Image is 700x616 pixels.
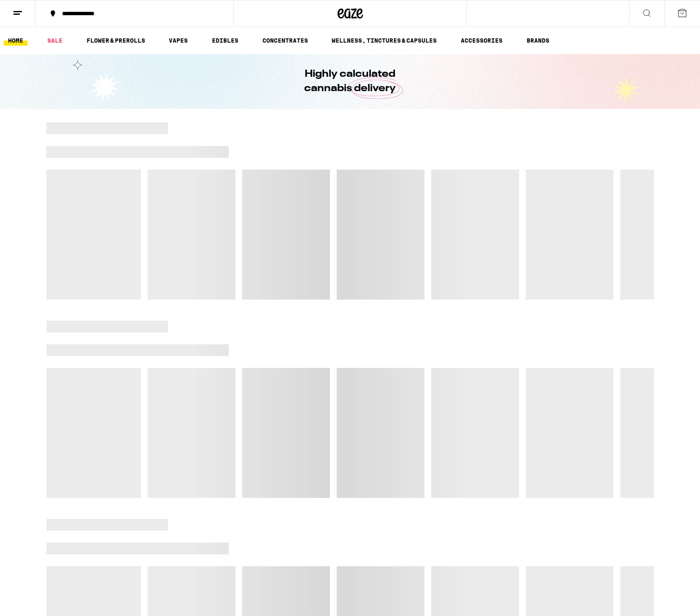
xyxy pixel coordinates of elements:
a: BRANDS [522,35,554,46]
a: ACCESSORIES [457,35,507,46]
a: WELLNESS, TINCTURES & CAPSULES [327,35,441,46]
a: EDIBLES [208,35,243,46]
a: FLOWER & PREROLLS [82,35,149,46]
a: HOME [4,35,27,46]
a: VAPES [165,35,192,46]
h1: Highly calculated cannabis delivery [281,67,420,96]
a: SALE [43,35,67,46]
a: CONCENTRATES [258,35,312,46]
